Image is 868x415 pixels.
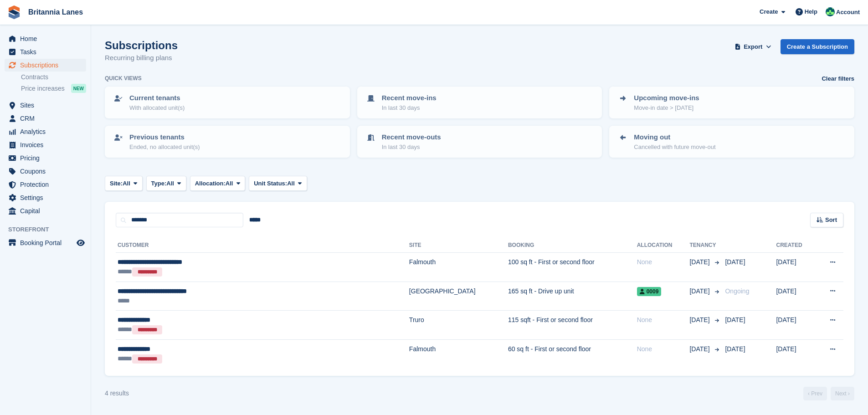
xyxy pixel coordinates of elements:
p: Previous tenants [129,132,200,143]
a: Recent move-outs In last 30 days [358,127,601,157]
span: [DATE] [689,287,711,296]
span: All [287,179,295,188]
p: Moving out [634,132,715,143]
th: Booking [508,238,637,253]
span: All [226,179,233,188]
p: Recent move-outs [382,132,441,143]
td: [DATE] [776,282,815,311]
span: 0009 [637,287,662,296]
td: 60 sq ft - First or second floor [508,339,637,368]
h1: Subscriptions [105,39,178,51]
p: With allocated unit(s) [129,103,185,113]
button: Site: All [105,176,143,191]
a: menu [5,205,86,217]
nav: Page [801,387,856,400]
h6: Quick views [105,74,142,82]
a: Previous tenants Ended, no allocated unit(s) [106,127,349,157]
div: 4 results [105,389,129,398]
span: [DATE] [725,316,745,323]
span: [DATE] [689,344,711,354]
th: Tenancy [689,238,721,253]
a: Next [831,387,854,400]
p: Current tenants [129,93,185,103]
a: Create a Subscription [781,39,854,54]
td: Truro [409,311,508,340]
button: Unit Status: All [249,176,307,191]
p: Recent move-ins [382,93,437,103]
span: Invoices [20,138,75,151]
span: Booking Portal [20,236,75,249]
button: Allocation: All [190,176,246,191]
a: menu [5,178,86,191]
span: [DATE] [689,257,711,267]
a: menu [5,59,86,72]
div: None [637,344,690,354]
span: Home [20,32,75,45]
span: Storefront [8,225,91,234]
span: Subscriptions [20,59,75,72]
span: Help [805,7,817,16]
a: Previous [803,387,827,400]
a: menu [5,112,86,125]
th: Created [776,238,815,253]
td: 115 sqft - First or second floor [508,311,637,340]
a: menu [5,46,86,58]
td: 165 sq ft - Drive up unit [508,282,637,311]
p: In last 30 days [382,143,441,152]
a: Contracts [21,73,86,82]
span: Ongoing [725,287,749,295]
span: Settings [20,191,75,204]
td: [DATE] [776,253,815,282]
a: menu [5,152,86,164]
span: Capital [20,205,75,217]
span: [DATE] [725,345,745,353]
th: Customer [116,238,409,253]
button: Export [733,39,773,54]
span: All [123,179,130,188]
a: Moving out Cancelled with future move-out [610,127,853,157]
img: stora-icon-8386f47178a22dfd0bd8f6a31ec36ba5ce8667c1dd55bd0f319d3a0aa187defe.svg [7,5,21,19]
span: All [166,179,174,188]
a: menu [5,138,86,151]
td: [DATE] [776,311,815,340]
span: Sites [20,99,75,112]
a: Preview store [75,237,86,248]
p: Ended, no allocated unit(s) [129,143,200,152]
span: Site: [110,179,123,188]
a: Price increases NEW [21,83,86,93]
td: 100 sq ft - First or second floor [508,253,637,282]
td: [GEOGRAPHIC_DATA] [409,282,508,311]
span: Create [760,7,778,16]
span: Unit Status: [254,179,287,188]
p: In last 30 days [382,103,437,113]
span: Pricing [20,152,75,164]
span: Analytics [20,125,75,138]
span: [DATE] [689,315,711,325]
a: menu [5,32,86,45]
a: Clear filters [822,74,854,83]
span: Price increases [21,84,65,93]
td: [DATE] [776,339,815,368]
a: menu [5,191,86,204]
span: Export [744,42,762,51]
td: Falmouth [409,253,508,282]
p: Upcoming move-ins [634,93,699,103]
span: Account [836,8,860,17]
span: Protection [20,178,75,191]
div: None [637,257,690,267]
span: Sort [825,215,837,225]
p: Move-in date > [DATE] [634,103,699,113]
span: Tasks [20,46,75,58]
span: [DATE] [725,258,745,266]
a: Current tenants With allocated unit(s) [106,87,349,118]
span: CRM [20,112,75,125]
span: Type: [151,179,167,188]
p: Cancelled with future move-out [634,143,715,152]
p: Recurring billing plans [105,53,178,63]
a: menu [5,165,86,178]
a: menu [5,236,86,249]
span: Allocation: [195,179,226,188]
a: menu [5,99,86,112]
td: Falmouth [409,339,508,368]
a: Britannia Lanes [25,5,87,20]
